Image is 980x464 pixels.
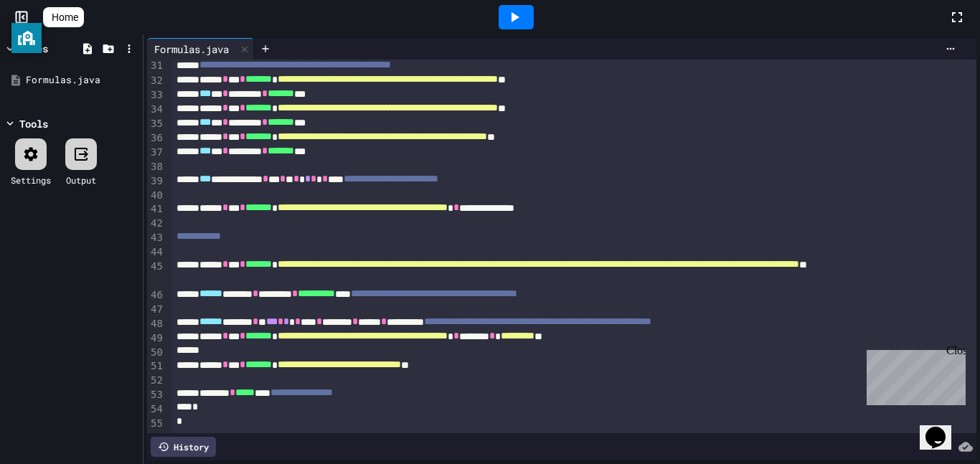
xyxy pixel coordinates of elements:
div: 49 [147,331,165,346]
div: 53 [147,388,165,402]
div: History [151,437,216,457]
div: 34 [147,103,165,117]
div: Tools [19,116,48,131]
a: Home [43,7,84,27]
div: 46 [147,288,165,303]
div: 35 [147,117,165,131]
span: Home [52,10,78,24]
div: 47 [147,303,165,317]
div: 52 [147,374,165,388]
div: Settings [11,174,51,186]
div: 42 [147,217,165,231]
iframe: chat widget [861,344,966,405]
div: Formulas.java [26,73,138,87]
div: 41 [147,202,165,217]
div: 40 [147,189,165,203]
div: Formulas.java [147,42,236,57]
iframe: chat widget [920,407,966,450]
div: 50 [147,346,165,360]
div: 33 [147,88,165,103]
div: Formulas.java [147,38,254,60]
div: 39 [147,174,165,189]
div: 32 [147,74,165,88]
div: 54 [147,402,165,417]
button: privacy banner [11,23,42,53]
div: 43 [147,231,165,245]
div: 55 [147,417,165,431]
div: 37 [147,146,165,160]
div: Chat with us now!Close [6,6,99,91]
div: 51 [147,359,165,374]
div: 44 [147,245,165,260]
div: 38 [147,160,165,174]
div: 45 [147,260,165,288]
div: 36 [147,131,165,146]
div: Output [66,174,96,186]
div: 31 [147,59,165,73]
div: 48 [147,317,165,331]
